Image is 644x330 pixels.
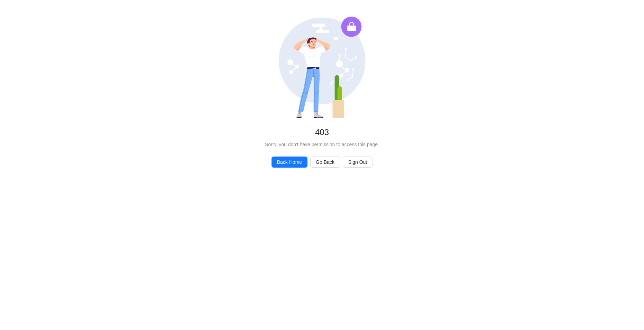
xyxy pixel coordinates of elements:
[316,158,334,166] span: Go Back
[343,157,372,168] button: Sign Out
[277,158,302,166] span: Back Home
[348,158,367,166] span: Sign Out
[11,141,633,148] div: Sorry, you don't have permission to access this page.
[272,157,307,168] button: Back Home
[310,157,340,168] button: Go Back
[11,127,633,138] div: 403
